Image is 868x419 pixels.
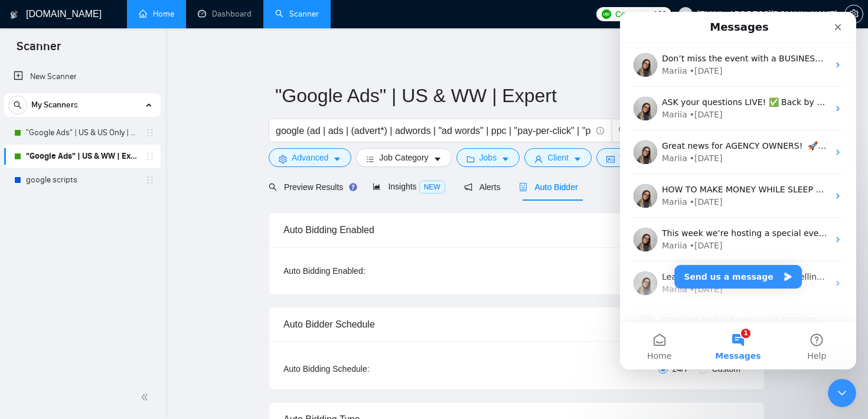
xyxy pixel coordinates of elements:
li: My Scanners [4,93,161,192]
button: setting [844,5,863,24]
span: search [612,125,635,136]
span: caret-down [501,155,510,163]
span: NEW [419,181,445,194]
span: user [681,10,690,18]
span: Advanced [292,151,328,164]
span: caret-down [433,155,442,163]
span: Scanner [7,38,70,63]
a: dashboardDashboard [198,9,252,19]
span: Connects: [615,8,651,21]
button: search [8,96,27,114]
span: My Scanners [31,93,78,117]
span: Vendor [619,151,645,164]
span: Insights [373,182,445,191]
span: info-circle [596,127,604,135]
span: setting [279,155,287,163]
span: idcard [606,155,615,163]
button: barsJob Categorycaret-down [356,148,451,167]
span: caret-down [333,155,341,163]
li: New Scanner [4,65,161,89]
span: area-chart [373,182,381,191]
span: search [9,101,27,109]
span: search [269,183,277,191]
a: "Google Ads" | US & US Only | Expert [26,121,138,145]
span: caret-down [573,155,582,163]
button: search [612,119,635,142]
button: userClientcaret-down [524,148,592,167]
input: Scanner name... [275,81,740,110]
iframe: Intercom live chat [620,12,856,369]
span: Auto Bidder [519,182,577,192]
a: setting [844,9,863,19]
a: "Google Ads" | US & WW | Expert [26,145,138,168]
div: Tooltip anchor [348,182,358,192]
span: Job Category [379,151,428,164]
span: setting [845,9,863,19]
input: Search Freelance Jobs... [276,123,591,138]
span: holder [145,128,155,138]
a: searchScanner [275,9,319,19]
div: Auto Bidding Enabled: [283,264,439,277]
iframe: Intercom live chat [828,379,856,407]
a: New Scanner [14,65,151,89]
span: double-left [141,391,152,403]
div: Auto Bidder Schedule [283,307,750,341]
img: logo [10,5,18,24]
span: holder [145,152,155,161]
span: folder [466,155,475,163]
span: user [534,155,543,163]
a: google scripts [26,168,138,192]
span: robot [519,183,527,191]
div: Auto Bidding Enabled [283,213,750,247]
a: homeHome [139,9,174,19]
button: idcardVendorcaret-down [596,148,668,167]
span: Client [547,151,569,164]
span: 189 [653,8,666,21]
button: settingAdvancedcaret-down [269,148,351,167]
span: holder [145,175,155,185]
span: Alerts [464,182,501,192]
span: Preview Results [269,182,354,192]
span: bars [366,155,374,163]
span: notification [464,183,472,191]
button: folderJobscaret-down [456,148,520,167]
img: upwork-logo.png [602,9,611,19]
div: Auto Bidding Schedule: [283,362,439,375]
span: Jobs [479,151,497,164]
